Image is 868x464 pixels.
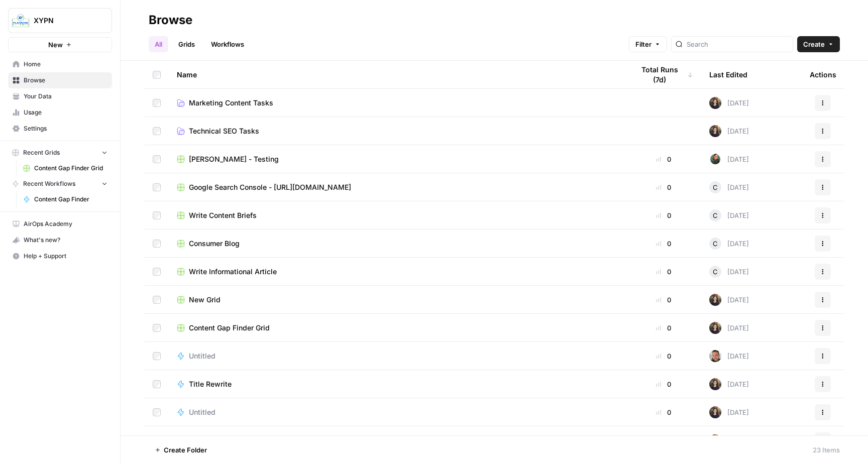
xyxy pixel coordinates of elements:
span: Help + Support [24,252,107,261]
img: XYPN Logo [12,12,30,30]
span: New [48,40,63,50]
span: Your Data [24,92,107,101]
div: 0 [634,323,693,333]
a: AirOps Academy [8,216,112,232]
a: Usage [8,104,112,121]
a: Google Search Console - [URL][DOMAIN_NAME] [177,182,618,192]
span: Home [24,60,107,69]
div: [DATE] [709,434,749,446]
span: AEO Content Scoreboard [189,435,272,445]
span: C [713,239,718,249]
button: Recent Workflows [8,176,112,191]
div: Name [177,61,618,88]
span: XYPN [34,16,94,26]
img: si2jdu9bmb2f73rxc0ps2jaykwjj [709,406,721,418]
a: Workflows [205,36,250,52]
div: 23 Items [813,445,840,455]
div: Browse [149,12,192,28]
a: AEO Content Scoreboard [177,435,618,445]
span: Usage [24,108,107,117]
div: [DATE] [709,294,749,306]
span: Marketing Content Tasks [189,98,273,108]
div: Actions [810,61,836,88]
img: si2jdu9bmb2f73rxc0ps2jaykwjj [709,378,721,390]
img: l527o4zhpgok0nifbc4b6ffvi97p [709,350,721,362]
div: 0 [634,379,693,389]
div: [DATE] [709,153,749,165]
img: si2jdu9bmb2f73rxc0ps2jaykwjj [709,434,721,446]
span: C [713,182,718,192]
div: 0 [634,182,693,192]
span: New Grid [189,295,221,305]
a: Your Data [8,88,112,104]
div: 0 [634,295,693,305]
span: Consumer Blog [189,239,240,249]
img: si2jdu9bmb2f73rxc0ps2jaykwjj [709,322,721,334]
input: Search [687,39,789,49]
a: Home [8,56,112,72]
span: Content Gap Finder Grid [189,323,270,333]
span: Write Informational Article [189,267,277,277]
div: [DATE] [709,378,749,390]
a: All [149,36,168,52]
div: 0 [634,210,693,220]
div: 0 [634,154,693,164]
a: Title Rewrite [177,379,618,389]
a: New Grid [177,295,618,305]
img: si2jdu9bmb2f73rxc0ps2jaykwjj [709,97,721,109]
span: [PERSON_NAME] - Testing [189,154,279,164]
div: 0 [634,267,693,277]
button: Create Folder [149,442,213,458]
div: [DATE] [709,350,749,362]
div: [DATE] [709,406,749,418]
a: Consumer Blog [177,239,618,249]
span: Untitled [189,407,215,417]
div: 0 [634,239,693,249]
span: Content Gap Finder Grid [34,164,107,173]
button: Help + Support [8,248,112,264]
div: [DATE] [709,238,749,250]
button: Filter [629,36,667,52]
button: New [8,37,112,52]
span: C [713,210,718,220]
div: Total Runs (7d) [634,61,693,88]
img: si2jdu9bmb2f73rxc0ps2jaykwjj [709,125,721,137]
button: Recent Grids [8,145,112,160]
a: Technical SEO Tasks [177,126,618,136]
span: Recent Grids [23,148,60,157]
img: qm830ixv4abw4183xph84z4b7y8g [709,153,721,165]
a: Grids [172,36,201,52]
span: Title Rewrite [189,379,232,389]
span: Browse [24,76,107,85]
a: Untitled [177,351,618,361]
img: si2jdu9bmb2f73rxc0ps2jaykwjj [709,294,721,306]
a: Content Gap Finder Grid [19,160,112,176]
span: Create [803,39,825,49]
div: [DATE] [709,181,749,193]
span: Filter [635,39,652,49]
span: Technical SEO Tasks [189,126,259,136]
a: Untitled [177,407,618,417]
a: Content Gap Finder [19,191,112,207]
div: 0 [634,435,693,445]
button: Create [797,36,840,52]
span: Recent Workflows [23,179,75,188]
div: [DATE] [709,209,749,221]
div: 0 [634,407,693,417]
span: Create Folder [164,445,207,455]
div: Last Edited [709,61,747,88]
div: [DATE] [709,322,749,334]
div: [DATE] [709,266,749,278]
a: Content Gap Finder Grid [177,323,618,333]
a: Write Content Briefs [177,210,618,220]
a: Browse [8,72,112,88]
div: What's new? [9,233,112,248]
a: Marketing Content Tasks [177,98,618,108]
button: Workspace: XYPN [8,8,112,33]
button: What's new? [8,232,112,248]
div: 0 [634,351,693,361]
span: Settings [24,124,107,133]
div: [DATE] [709,97,749,109]
div: [DATE] [709,125,749,137]
span: Content Gap Finder [34,195,107,204]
